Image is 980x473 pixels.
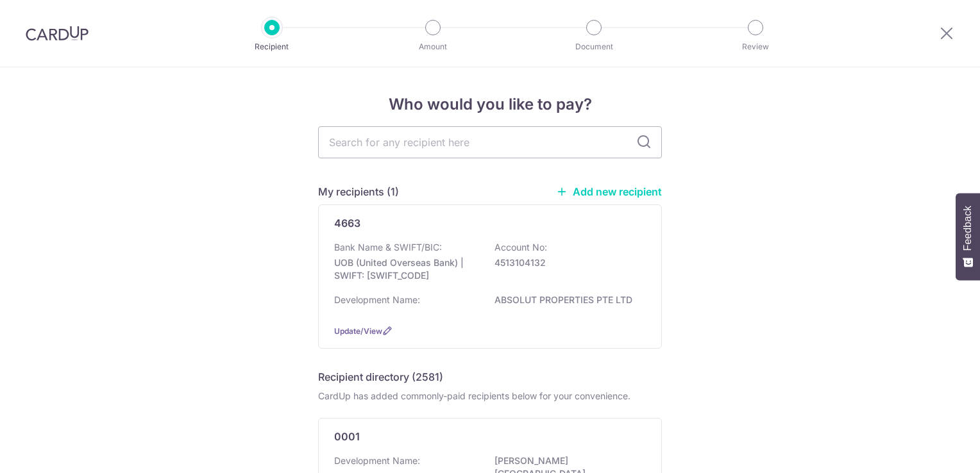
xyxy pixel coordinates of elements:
[26,26,89,41] img: CardUp
[708,40,803,53] p: Review
[385,40,480,53] p: Amount
[318,390,662,402] div: CardUp has added commonly-paid recipients below for your convenience.
[494,294,638,306] p: ABSOLUT PROPERTIES PTE LTD
[546,40,641,53] p: Document
[334,241,442,254] p: Bank Name & SWIFT/BIC:
[962,206,974,251] span: Feedback
[334,294,420,306] p: Development Name:
[224,40,319,53] p: Recipient
[334,215,360,231] p: 4663
[494,241,547,254] p: Account No:
[494,256,638,269] p: 4513104132
[318,369,443,385] h5: Recipient directory (2581)
[318,184,399,199] h5: My recipients (1)
[334,454,420,467] p: Development Name:
[556,185,662,198] a: Add new recipient
[318,93,662,116] h4: Who would you like to pay?
[334,326,382,336] a: Update/View
[956,193,980,280] button: Feedback - Show survey
[318,126,662,158] input: Search for any recipient here
[334,256,478,282] p: UOB (United Overseas Bank) | SWIFT: [SWIFT_CODE]
[334,429,360,444] p: 0001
